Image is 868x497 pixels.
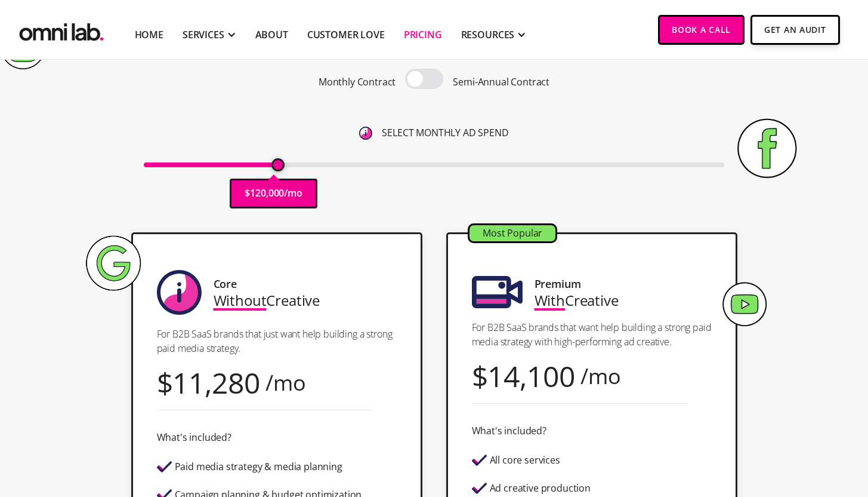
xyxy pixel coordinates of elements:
iframe: Chat Widget [653,358,868,497]
div: Creative [535,292,619,308]
div: Core [214,276,237,292]
div: /mo [265,375,306,391]
p: For B2B SaaS brands that want help building a strong paid media strategy with high-performing ad ... [472,320,712,349]
div: RESOURCES [461,27,515,42]
span: With [535,290,565,310]
div: SERVICES [183,27,224,42]
a: Home [135,27,163,42]
div: Premium [535,276,581,292]
a: About [255,27,288,42]
p: 120,000 [250,185,284,201]
img: 6410812402e99d19b372aa32_omni-nav-info.svg [359,127,372,140]
div: /mo [580,368,621,384]
p: For B2B SaaS brands that just want help building a strong paid media strategy. [157,327,397,355]
div: What's included? [472,423,546,439]
div: Paid media strategy & media planning [175,462,342,472]
img: Omni Lab: B2B SaaS Demand Generation Agency [17,15,106,44]
a: home [17,15,106,44]
p: /mo [284,185,302,201]
p: Semi-Annual Contract [453,74,549,90]
div: $ [157,375,173,391]
div: Most Popular [469,225,555,241]
div: 14,100 [487,368,574,384]
p: Monthly Contract [319,74,396,90]
div: Ad creative production [490,483,591,493]
div: All core services [490,455,560,465]
div: Creative [214,292,320,308]
div: 11,280 [172,375,260,391]
div: $ [472,368,488,384]
a: Customer Love [307,27,385,42]
a: Pricing [404,27,442,42]
span: Without [214,290,267,310]
p: $ [245,185,250,201]
a: Book a Call [658,15,745,45]
div: What's included? [157,429,231,446]
p: SELECT MONTHLY AD SPEND [382,125,508,141]
a: Get An Audit [750,15,839,45]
